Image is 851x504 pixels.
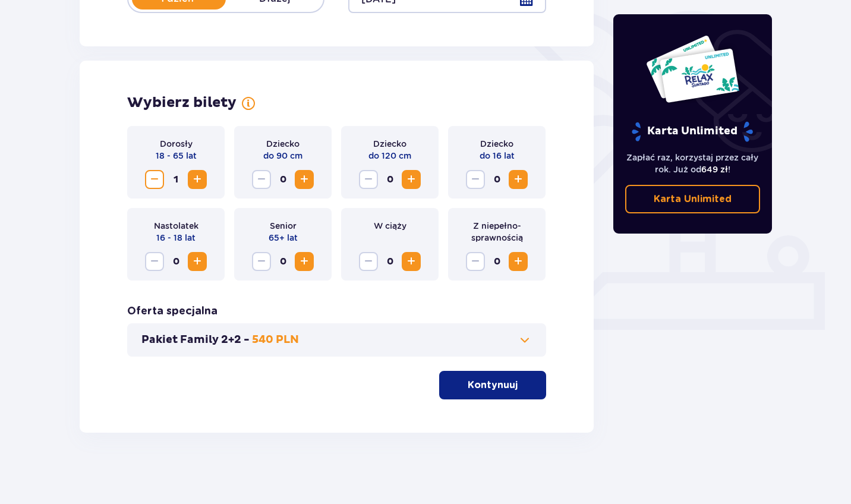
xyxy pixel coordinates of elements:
[154,220,198,232] p: Nastolatek
[156,150,197,162] p: 18 - 65 lat
[625,185,761,213] a: Karta Unlimited
[480,150,515,162] p: do 16 lat
[468,379,518,392] p: Kontynuuj
[654,193,732,206] p: Karta Unlimited
[127,304,218,319] h3: Oferta specjalna
[458,220,536,244] p: Z niepełno­sprawnością
[160,138,193,150] p: Dorosły
[701,165,728,174] span: 649 zł
[188,252,207,271] button: Zwiększ
[368,150,411,162] p: do 120 cm
[359,252,378,271] button: Zmniejsz
[141,333,532,347] button: Pakiet Family 2+2 -540 PLN
[509,170,528,189] button: Zwiększ
[625,152,761,175] p: Zapłać raz, korzystaj przez cały rok. Już od !
[480,138,513,150] p: Dziecko
[166,252,185,271] span: 0
[273,170,292,189] span: 0
[509,252,528,271] button: Zwiększ
[252,170,271,189] button: Zmniejsz
[166,170,185,189] span: 1
[373,138,406,150] p: Dziecko
[145,252,164,271] button: Zmniejsz
[295,170,314,189] button: Zwiększ
[631,121,754,142] p: Karta Unlimited
[252,252,271,271] button: Zmniejsz
[374,220,406,232] p: W ciąży
[270,220,297,232] p: Senior
[269,232,298,244] p: 65+ lat
[466,170,485,189] button: Zmniejsz
[295,252,314,271] button: Zwiększ
[273,252,292,271] span: 0
[466,252,485,271] button: Zmniejsz
[487,252,506,271] span: 0
[266,138,300,150] p: Dziecko
[156,232,196,244] p: 16 - 18 lat
[645,34,740,103] img: Dwie karty całoroczne do Suntago z napisem 'UNLIMITED RELAX', na białym tle z tropikalnymi liśćmi...
[402,170,421,189] button: Zwiększ
[188,170,207,189] button: Zwiększ
[380,170,399,189] span: 0
[402,252,421,271] button: Zwiększ
[263,150,302,162] p: do 90 cm
[487,170,506,189] span: 0
[145,170,164,189] button: Zmniejsz
[141,333,250,347] p: Pakiet Family 2+2 -
[439,371,546,399] button: Kontynuuj
[252,333,299,347] p: 540 PLN
[380,252,399,271] span: 0
[127,94,237,112] h2: Wybierz bilety
[359,170,378,189] button: Zmniejsz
